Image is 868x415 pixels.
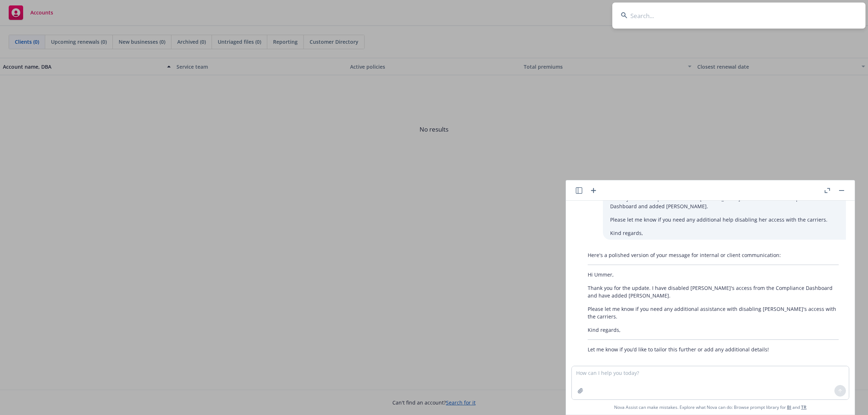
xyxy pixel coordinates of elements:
p: Thank you for the update. I disabled [PERSON_NAME]'s access from the Compliance Dashboard and add... [610,195,839,210]
p: Thank you for the update. I have disabled [PERSON_NAME]'s access from the Compliance Dashboard an... [588,284,839,299]
p: Kind regards, [610,229,839,237]
p: Kind regards, [588,326,839,334]
a: TR [801,404,807,410]
p: Let me know if you’d like to tailor this further or add any additional details! [588,346,839,353]
span: Nova Assist can make mistakes. Explore what Nova can do: Browse prompt library for and [614,400,807,415]
p: Here's a polished version of your message for internal or client communication: [588,251,839,259]
p: Please let me know if you need any additional assistance with disabling [PERSON_NAME]'s access wi... [588,305,839,320]
input: Search... [612,3,865,29]
a: BI [787,404,791,410]
p: Please let me know if you need any additional help disabling her access with the carriers. [610,216,839,223]
p: Hi Ummer, [588,271,839,278]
